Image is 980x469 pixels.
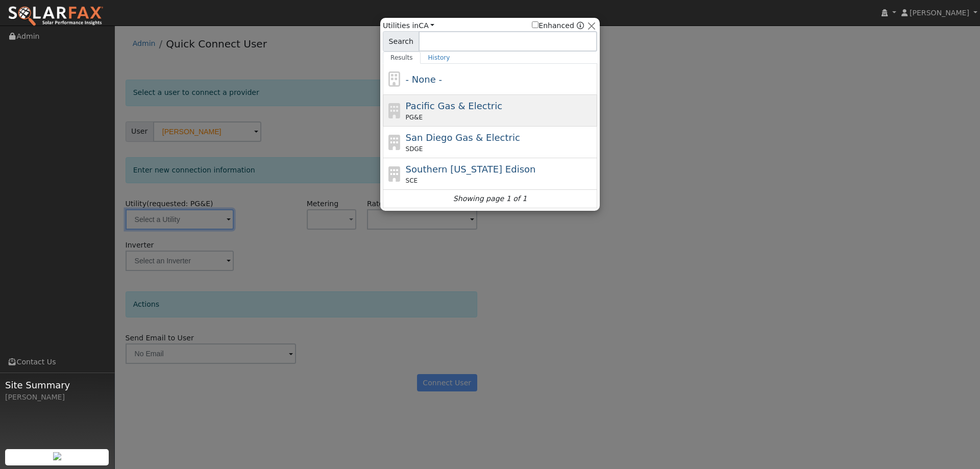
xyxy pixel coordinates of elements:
[532,20,574,31] label: Enhanced
[453,193,527,204] i: Showing page 1 of 1
[406,113,423,122] span: PG&E
[406,132,520,143] span: San Diego Gas & Electric
[532,21,538,28] input: Enhanced
[910,9,969,17] span: [PERSON_NAME]
[5,378,109,392] span: Site Summary
[406,144,423,154] span: SDGE
[383,31,419,52] span: Search
[383,20,434,31] span: Utilities in
[421,52,458,64] a: History
[577,21,584,30] a: Enhanced Providers
[406,176,418,185] span: SCE
[406,74,442,85] span: - None -
[383,52,421,64] a: Results
[406,164,536,175] span: Southern [US_STATE] Edison
[532,20,584,31] span: Show enhanced providers
[8,6,104,27] img: SolarFax
[419,21,434,30] a: CA
[53,452,61,460] img: retrieve
[5,392,109,403] div: [PERSON_NAME]
[406,101,502,111] span: Pacific Gas & Electric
